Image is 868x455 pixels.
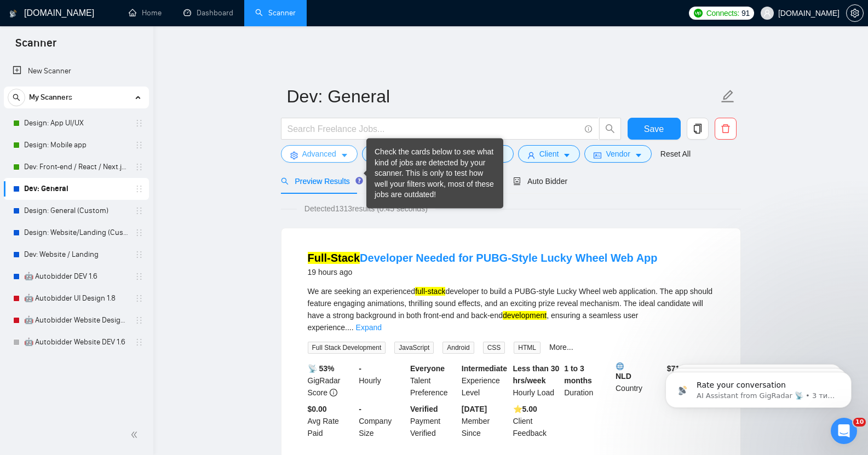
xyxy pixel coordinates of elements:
[24,200,128,222] a: Design: General (Custom)
[706,7,739,19] span: Connects:
[462,405,487,413] b: [DATE]
[613,362,665,399] div: Country
[4,60,149,82] li: New Scanner
[563,151,571,159] span: caret-down
[4,87,149,353] li: My Scanners
[514,342,541,354] span: HTML
[408,362,459,399] div: Talent Preference
[135,119,143,128] span: holder
[503,311,547,320] mark: development
[308,285,714,333] div: We are seeking an experienced developer to build a PUBG-style Lucky Wheel web application. The ap...
[357,362,408,399] div: Hourly
[846,9,864,18] a: setting
[308,252,360,264] mark: Full-Stack
[375,147,495,200] div: Check the cards below to see what kind of jobs are detected by your scanner. This is only to test...
[715,118,737,140] button: delete
[308,364,335,373] b: 📡 53%
[13,60,140,82] a: New Scanner
[442,342,474,354] span: Android
[135,228,143,237] span: holder
[281,177,360,186] span: Preview Results
[511,362,562,399] div: Hourly Load
[24,309,128,331] a: 🤖 Autobidder Website Design 1.8
[513,364,560,385] b: Less than 30 hrs/week
[564,364,592,385] b: 1 to 3 months
[24,331,128,353] a: 🤖 Autobidder Website DEV 1.6
[306,362,357,399] div: GigRadar Score
[24,266,128,287] a: 🤖 Autobidder DEV 1.6
[8,94,25,101] span: search
[721,89,735,103] span: edit
[853,418,866,427] span: 10
[594,151,601,159] span: idcard
[183,8,233,18] a: dashboardDashboard
[341,151,348,159] span: caret-down
[635,151,642,159] span: caret-down
[518,145,580,163] button: userClientcaret-down
[29,87,72,108] span: My Scanners
[297,203,435,215] span: Detected 1313 results (0.45 seconds)
[135,206,143,215] span: holder
[362,145,450,163] button: barsJob Categorycaret-down
[302,148,336,160] span: Advanced
[410,364,445,373] b: Everyone
[308,252,658,264] a: Full-StackDeveloper Needed for PUBG-Style Lucky Wheel Web App
[600,124,620,134] span: search
[513,405,537,413] b: ⭐️ 5.00
[616,362,663,381] b: NLD
[24,222,128,244] a: Design: Website/Landing (Custom)
[599,118,621,140] button: search
[408,403,459,439] div: Payment Verified
[694,9,703,18] img: upwork-logo.png
[831,418,857,444] iframe: Intercom live chat
[410,405,438,413] b: Verified
[483,342,505,354] span: CSS
[347,323,354,332] span: ...
[394,342,434,354] span: JavaScript
[628,118,681,140] button: Save
[584,145,651,163] button: idcardVendorcaret-down
[135,141,143,149] span: holder
[660,148,691,160] a: Reset All
[287,83,718,110] input: Scanner name...
[308,405,327,413] b: $0.00
[415,287,445,296] mark: full-stack
[847,9,863,18] span: setting
[281,145,358,163] button: settingAdvancedcaret-down
[606,148,630,160] span: Vendor
[354,176,364,186] div: Tooltip anchor
[846,4,864,22] button: setting
[649,349,868,425] iframe: Intercom notifications повідомлення
[462,364,507,373] b: Intermediate
[8,89,25,106] button: search
[459,362,511,399] div: Experience Level
[644,122,664,136] span: Save
[135,250,143,259] span: holder
[24,178,128,200] a: Dev: General
[288,122,580,136] input: Search Freelance Jobs...
[616,362,624,370] img: 🌐
[357,403,408,439] div: Company Size
[129,8,162,18] a: homeHome
[24,156,128,178] a: Dev: Front-end / React / Next.js / WebGL / GSAP
[562,362,613,399] div: Duration
[24,244,128,266] a: Dev: Website / Landing
[585,125,592,133] span: info-circle
[130,429,141,440] span: double-left
[308,342,386,354] span: Full Stack Development
[308,266,658,279] div: 19 hours ago
[290,151,298,159] span: setting
[24,112,128,134] a: Design: App UI/UX
[539,148,559,160] span: Client
[330,389,337,396] span: info-circle
[7,35,65,58] span: Scanner
[359,405,361,413] b: -
[687,124,708,134] span: copy
[9,5,17,22] img: logo
[527,151,535,159] span: user
[511,403,562,439] div: Client Feedback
